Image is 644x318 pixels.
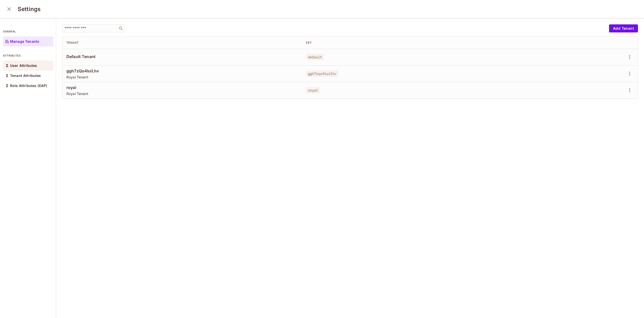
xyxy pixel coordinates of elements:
span: Royal Tenant [66,91,298,96]
span: default [306,54,324,60]
span: Default Tenant [66,54,298,59]
p: attributes [3,54,53,58]
button: close [4,4,14,14]
h3: Settings [18,6,41,13]
span: ggh7zQo4IuiLhv [66,68,298,74]
p: general [3,29,53,33]
div: Tenant [66,41,298,45]
p: Manage Tenants [10,39,39,43]
span: ggh7zqo4iuilhv [306,70,339,77]
span: Royal Tenant [66,75,298,79]
span: royal [66,85,298,90]
p: Role Attributes (EAP) [10,84,47,88]
div: Key [306,41,539,45]
span: royal [306,87,320,94]
p: User Attributes [10,64,37,68]
p: Tenant Attributes [10,74,41,78]
button: Add Tenant [609,24,638,32]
